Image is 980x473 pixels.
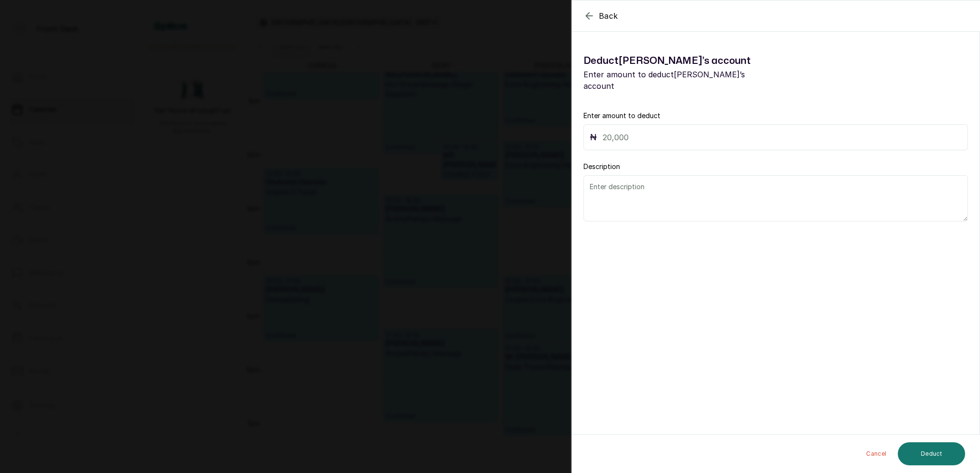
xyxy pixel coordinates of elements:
[583,53,776,69] h1: Deduct [PERSON_NAME] ’s account
[898,442,965,465] button: Deduct
[858,442,894,465] button: Cancel
[583,69,776,92] p: Enter amount to deduct [PERSON_NAME] ’s account
[583,111,660,121] label: Enter amount to deduct
[599,10,618,22] span: Back
[583,10,618,22] button: Back
[583,162,620,171] label: Description
[590,131,597,144] p: ₦
[603,131,962,144] input: 20,000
